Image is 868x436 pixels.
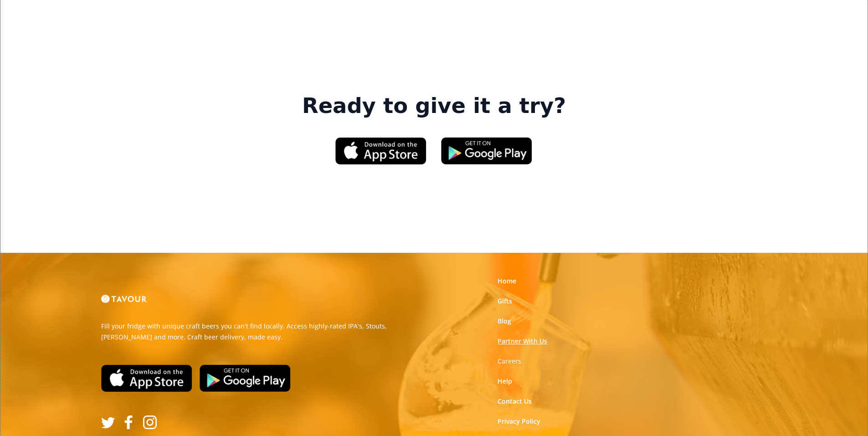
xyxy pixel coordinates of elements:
[498,417,540,426] a: Privacy Policy
[302,93,566,119] strong: Ready to give it a try?
[498,397,532,406] a: Contact Us
[498,277,516,286] a: Home
[498,357,521,365] strong: Careers
[498,357,521,366] a: Careers
[101,321,427,343] p: Fill your fridge with unique craft beers you can't find locally. Access highly-rated IPA's, Stout...
[498,377,512,386] a: Help
[498,337,547,346] a: Partner With Us
[498,317,511,326] a: Blog
[498,297,512,306] a: Gifts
